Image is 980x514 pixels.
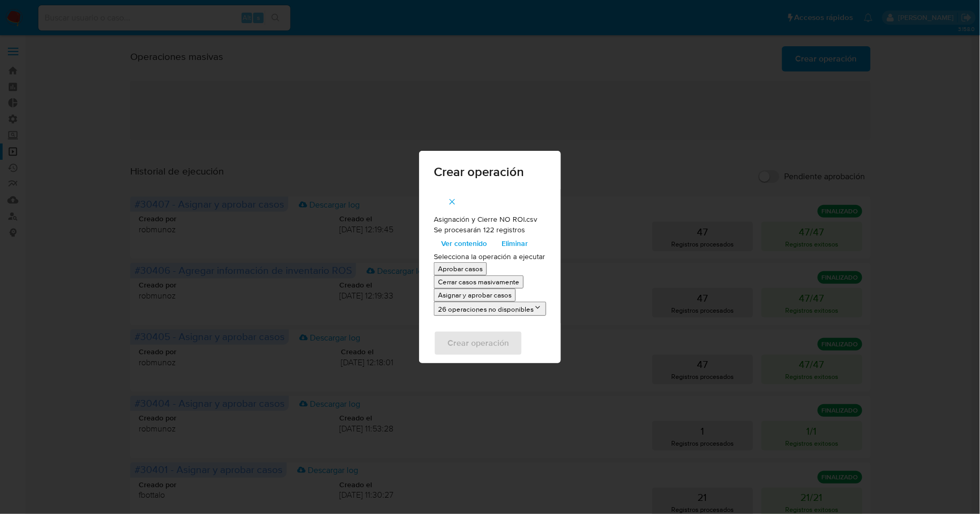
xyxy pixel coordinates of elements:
p: Cerrar casos masivamente [438,277,519,287]
span: Crear operación [434,166,546,178]
button: Eliminar [494,235,535,252]
span: Ver contenido [441,236,487,251]
p: Asignación y Cierre NO ROI.csv [434,214,546,225]
p: Selecciona la operación a ejecutar [434,252,546,262]
span: Eliminar [502,236,528,251]
button: 26 operaciones no disponibles [434,302,546,316]
button: Asignar y aprobar casos [434,289,516,302]
p: Aprobar casos [438,264,483,274]
button: Aprobar casos [434,262,487,275]
button: Cerrar casos masivamente [434,275,524,289]
p: Asignar y aprobar casos [438,290,512,300]
button: Ver contenido [434,235,494,252]
p: Se procesarán 122 registros [434,225,546,235]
